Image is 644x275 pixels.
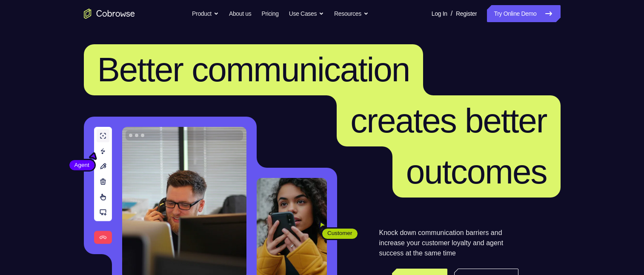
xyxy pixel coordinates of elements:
span: creates better [350,102,547,140]
span: / [451,9,452,19]
button: Resources [334,5,369,22]
a: Register [456,5,477,22]
a: Go to the home page [84,9,135,19]
p: Knock down communication barriers and increase your customer loyalty and agent success at the sam... [379,228,518,258]
a: Log In [432,5,447,22]
button: Use Cases [289,5,324,22]
a: Pricing [261,5,278,22]
span: outcomes [406,153,547,191]
a: Try Online Demo [487,5,560,22]
span: Better communication [97,51,410,89]
button: Product [192,5,219,22]
a: About us [229,5,251,22]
